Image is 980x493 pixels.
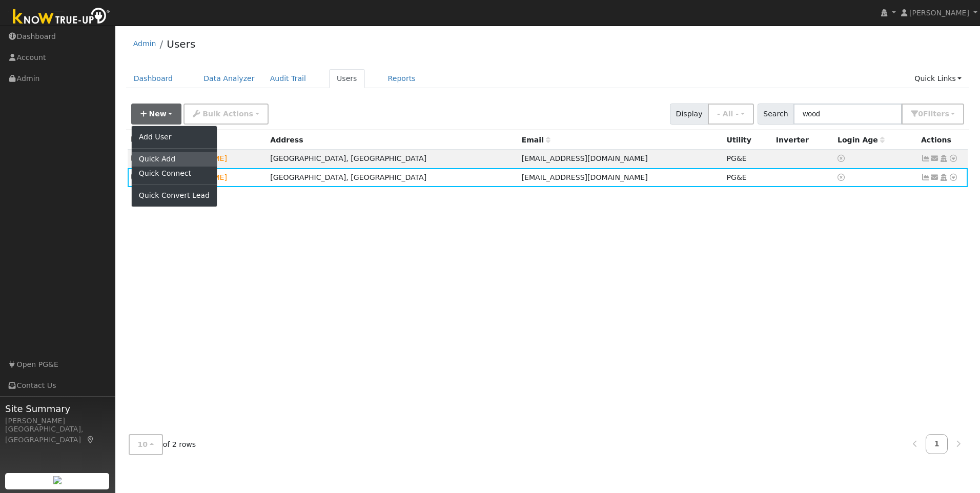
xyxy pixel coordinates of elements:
[149,110,166,118] span: New
[329,69,365,88] a: Users
[5,416,110,426] div: [PERSON_NAME]
[838,136,885,144] span: Days since last login
[776,135,830,146] div: Inverter
[126,69,181,88] a: Dashboard
[132,152,217,167] a: Quick Add
[267,150,518,169] td: [GEOGRAPHIC_DATA], [GEOGRAPHIC_DATA]
[923,110,949,118] span: Filter
[758,104,794,125] span: Search
[949,153,958,164] a: Other actions
[921,154,930,162] a: Show Graph
[949,172,958,183] a: Other actions
[708,104,754,125] button: - All -
[921,173,930,181] a: Show Graph
[939,173,948,181] a: Login As
[522,173,648,181] span: [EMAIL_ADDRESS][DOMAIN_NAME]
[670,104,708,125] span: Display
[5,402,110,416] span: Site Summary
[793,104,902,125] input: Search
[133,39,156,48] a: Admin
[726,173,746,181] span: PG&E
[726,135,768,146] div: Utility
[129,434,196,455] span: of 2 rows
[380,69,423,88] a: Reports
[939,154,948,162] a: Login As
[945,110,949,118] span: s
[167,38,195,50] a: Users
[138,440,148,448] span: 10
[930,172,940,183] a: discogirl76@msn.com
[907,69,969,88] a: Quick Links
[129,434,163,455] button: 10
[131,104,182,125] button: New
[267,168,518,187] td: [GEOGRAPHIC_DATA], [GEOGRAPHIC_DATA]
[183,104,268,125] button: Bulk Actions
[921,135,964,146] div: Actions
[909,9,969,17] span: [PERSON_NAME]
[926,434,948,454] a: 1
[522,154,648,162] span: [EMAIL_ADDRESS][DOMAIN_NAME]
[5,424,110,445] div: [GEOGRAPHIC_DATA], [GEOGRAPHIC_DATA]
[522,136,550,144] span: Email
[838,173,847,181] a: No login access
[196,69,262,88] a: Data Analyzer
[902,104,964,125] button: 0Filters
[838,154,847,162] a: No login access
[53,476,62,484] img: retrieve
[726,154,746,162] span: PG&E
[8,6,115,29] img: Know True-Up
[262,69,314,88] a: Audit Trail
[270,135,514,146] div: Address
[86,436,95,444] a: Map
[132,130,217,144] a: Add User
[132,167,217,181] a: Quick Connect
[202,110,253,118] span: Bulk Actions
[132,189,217,203] a: Quick Convert Lead
[930,153,940,164] a: klockwood64@gmail.com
